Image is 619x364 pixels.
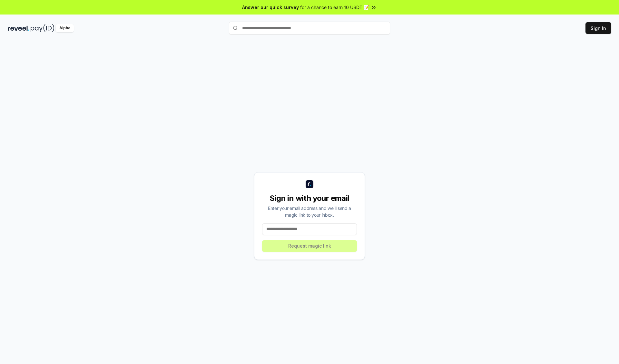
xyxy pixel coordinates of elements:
img: pay_id [31,24,54,32]
div: Enter your email address and we’ll send a magic link to your inbox. [262,205,357,218]
button: Sign In [585,22,611,34]
img: logo_small [306,180,313,188]
span: Answer our quick survey [242,4,299,11]
div: Sign in with your email [262,193,357,203]
span: for a chance to earn 10 USDT 📝 [300,4,369,11]
div: Alpha [56,24,74,32]
img: reveel_dark [8,24,29,32]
